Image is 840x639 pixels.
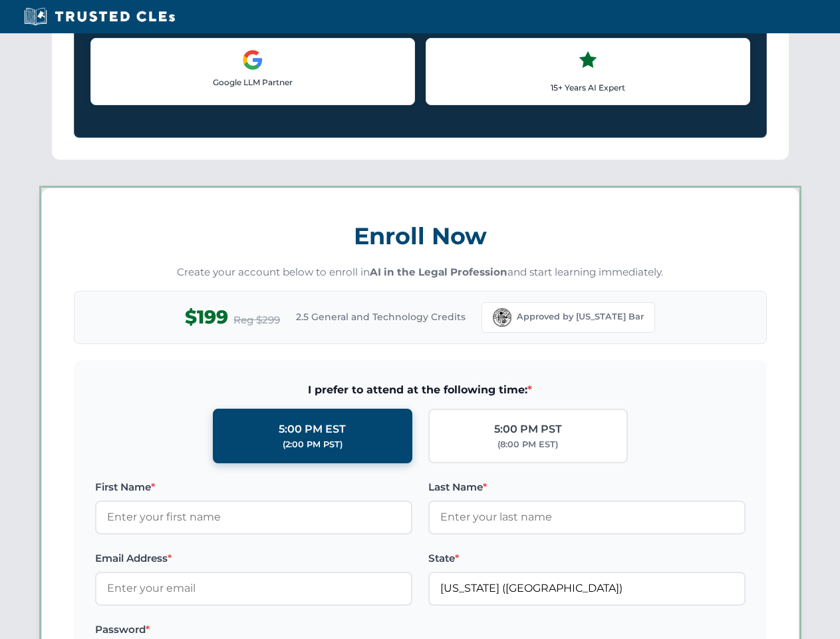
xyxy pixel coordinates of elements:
input: Enter your first name [95,501,412,534]
p: Create your account below to enroll in and start learning immediately. [74,265,767,280]
label: First Name [95,479,412,495]
label: Last Name [428,479,746,495]
div: 5:00 PM EST [279,421,346,438]
label: State [428,550,746,566]
div: (2:00 PM PST) [283,438,343,451]
p: Google LLM Partner [102,76,404,89]
span: Approved by [US_STATE] Bar [517,310,644,323]
div: 5:00 PM PST [494,421,562,438]
h3: Enroll Now [74,215,767,257]
img: Florida Bar [493,308,511,327]
span: I prefer to attend at the following time: [95,381,746,399]
div: (8:00 PM EST) [497,438,558,451]
label: Email Address [95,550,412,566]
img: Trusted CLEs [20,7,179,27]
span: 2.5 General and Technology Credits [296,310,466,324]
input: Enter your email [95,572,412,605]
input: Enter your last name [428,501,746,534]
p: 15+ Years AI Expert [437,81,739,94]
span: $199 [185,302,228,332]
label: Password [95,622,412,638]
span: Reg $299 [233,312,280,328]
input: Florida (FL) [428,572,746,605]
strong: AI in the Legal Profession [370,266,507,278]
img: Google [242,49,263,71]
